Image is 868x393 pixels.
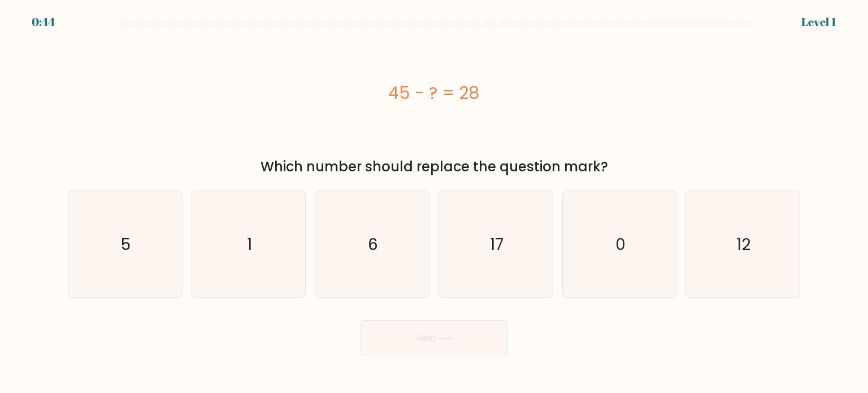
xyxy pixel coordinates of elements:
[801,14,836,31] div: Level 1
[32,14,55,31] div: 0:44
[737,232,751,255] text: 12
[490,232,504,255] text: 17
[121,232,131,255] text: 5
[615,232,626,255] text: 0
[361,320,507,356] button: Next
[247,232,252,255] text: 1
[68,80,800,106] div: 45 - ? = 28
[75,157,793,177] div: Which number should replace the question mark?
[368,232,379,255] text: 6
